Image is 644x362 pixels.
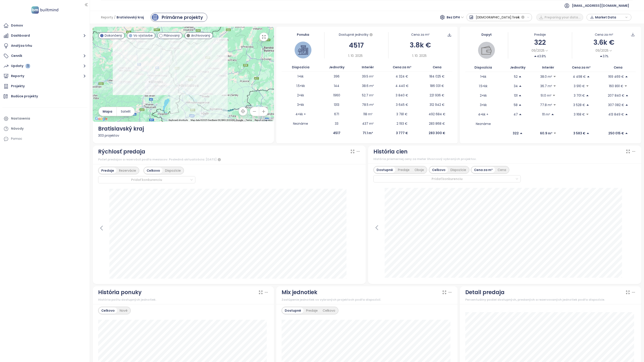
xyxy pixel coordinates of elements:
[324,40,388,51] div: 4517
[396,93,408,98] p: 3 840 €
[429,74,445,79] p: 184 025 €
[255,119,273,121] a: Report a map error
[103,109,112,114] span: Mapa
[574,93,585,98] p: 3 701 €
[625,94,629,97] span: caret-up
[465,288,505,297] div: Detail predaja
[11,116,30,121] div: Nastavenia
[600,55,603,58] span: caret-up
[465,91,501,100] td: 2+kk
[465,81,501,91] td: 1.5+kk
[164,33,180,38] span: Plánovaný
[94,116,109,122] img: Google
[2,62,87,71] button: Updaty 1
[396,102,408,107] p: 3 645 €
[430,83,444,88] p: 186 031 €
[422,63,452,72] th: Cena
[2,51,87,60] button: Cenník
[608,112,624,117] p: 413 849 €
[495,167,509,173] div: Cena
[282,72,320,81] td: 1+kk
[465,63,501,72] th: Dispozícia
[362,83,374,88] p: 38.6 m²
[573,102,585,107] p: 3 528 €
[298,45,308,55] img: house
[333,93,340,98] p: 1960
[411,32,430,37] div: Cena za m²
[519,84,522,88] span: caret-up
[574,112,585,117] p: 3 168 €
[99,167,117,174] div: Predaje
[191,119,243,121] span: Map data ©2025 GeoBasis-DE/BKG (©2009), Google
[348,53,363,58] span: 1. 10. 2025
[501,63,534,72] th: Jednotky
[540,74,552,79] p: 38.0 m²
[2,31,87,40] button: Dashboard
[26,64,30,68] div: 1
[117,167,139,174] div: Rezervácie
[98,298,269,302] div: História počtu dostupných jednotiek.
[98,147,145,156] div: Rýchlosť predaja
[534,55,537,58] span: caret-up
[572,37,636,48] div: 3.6k €
[430,93,444,98] p: 221 936 €
[2,124,87,133] a: Návody
[472,167,495,173] div: Cena za m²
[2,134,87,143] div: Pomoc
[540,131,552,136] p: 60.9 m²
[334,74,340,79] p: 396
[282,63,320,72] th: Dispozícia
[191,33,210,38] span: Archivovaný
[11,93,38,99] div: Budúce projekty
[98,288,142,297] div: História ponuky
[553,103,556,107] span: caret-down
[2,92,87,101] a: Budúce projekty
[587,75,590,78] span: caret-up
[363,112,373,117] p: 118 m²
[514,93,518,98] p: 131
[30,5,60,15] img: logo
[573,131,585,136] p: 3 583 €
[320,63,354,72] th: Jednotky
[465,110,501,119] td: 4+kk +
[467,13,532,21] button: [DEMOGRAPHIC_DATA]:1 rok
[476,13,512,21] span: [DEMOGRAPHIC_DATA]:
[163,167,183,174] div: Dispozície
[518,75,522,78] span: caret-up
[429,112,446,117] p: 492 684 €
[2,21,87,30] a: Domov
[282,81,320,91] td: 1.5+kk
[465,72,501,81] td: 1+kk
[11,23,23,28] div: Domov
[335,121,338,126] p: 33
[518,94,522,97] span: caret-up
[11,63,30,69] div: Updaty
[144,167,163,174] div: Celkovo
[362,74,374,79] p: 39.5 m²
[573,74,586,79] p: 4 498 €
[117,307,130,314] div: Nové
[169,119,188,122] button: Keyboard shortcuts
[94,116,109,122] a: Open this area in Google Maps (opens a new window)
[600,54,609,59] div: 3.1%
[282,109,320,119] td: 4+kk +
[589,14,629,21] div: button
[117,107,135,116] button: Satelit
[2,114,87,123] a: Nastavenia
[151,13,207,22] a: primary
[465,298,636,302] div: Percentuálny podiel dostupných, predaných a rezervovaných jednotiek podľa dispozície.
[447,14,464,21] span: Bez DPH
[2,41,87,50] a: Analýza trhu
[513,131,519,136] p: 322
[608,102,624,107] p: 307 082 €
[481,45,492,55] img: wallet
[624,84,627,88] span: caret-down
[595,32,613,37] div: Cena za m²
[540,102,552,107] p: 77.8 m²
[625,75,628,78] span: caret-up
[101,13,113,21] span: Reporty
[586,103,589,107] span: caret-up
[396,112,408,117] p: 3 781 €
[514,112,518,117] p: 47
[586,132,589,135] span: caret-up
